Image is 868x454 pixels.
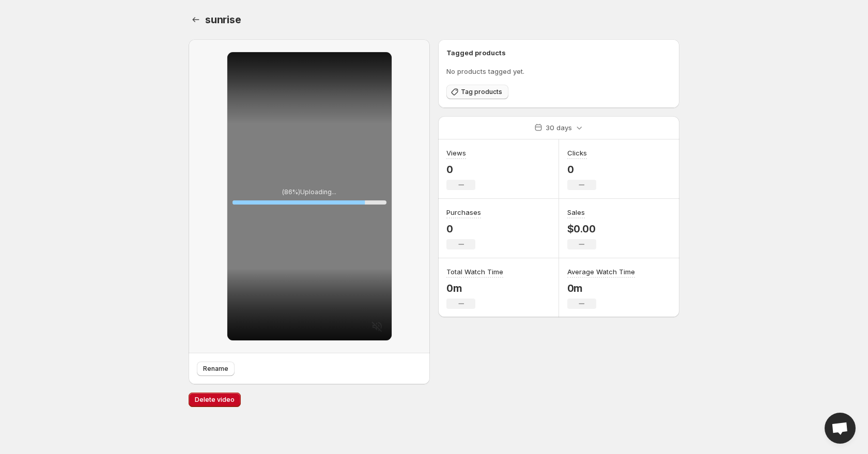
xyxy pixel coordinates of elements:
button: Rename [197,362,235,376]
h3: Views [446,148,466,158]
p: 0 [446,163,475,176]
h3: Purchases [446,207,481,217]
button: Settings [189,12,203,27]
p: 0m [446,282,503,294]
span: Delete video [195,396,235,404]
h3: Sales [567,207,585,217]
span: Tag products [461,88,502,96]
p: $0.00 [567,223,596,235]
h3: Total Watch Time [446,267,503,277]
a: Open chat [825,413,856,444]
span: Rename [203,365,228,373]
h3: Clicks [567,148,587,158]
p: 30 days [546,122,572,133]
p: No products tagged yet. [446,66,671,76]
button: Tag products [446,85,508,99]
h3: Average Watch Time [567,267,635,277]
button: Delete video [189,393,241,407]
p: 0 [446,223,481,235]
p: 0m [567,282,635,294]
p: 0 [567,163,596,176]
span: sunrise [205,13,241,26]
p: ( 86 %) Uploading... [282,188,336,196]
h6: Tagged products [446,48,671,58]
